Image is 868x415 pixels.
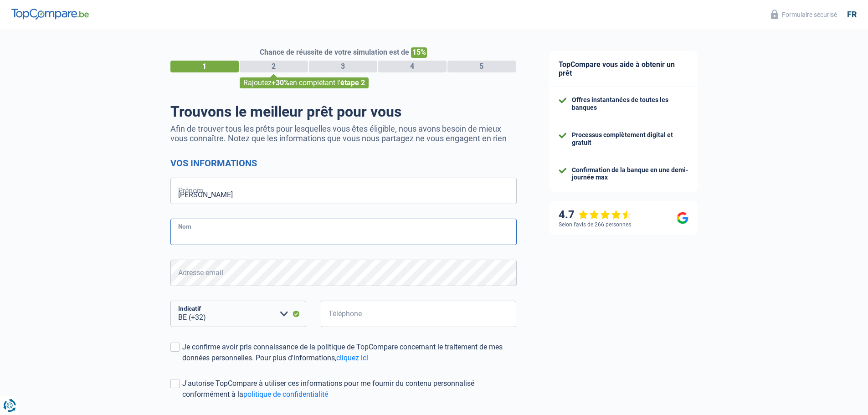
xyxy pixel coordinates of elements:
div: TopCompare vous aide à obtenir un prêt [550,51,698,87]
div: Processus complètement digital et gratuit [572,131,688,147]
div: 3 [309,61,377,72]
div: 5 [447,61,516,72]
div: Confirmation de la banque en une demi-journée max [572,166,688,182]
div: Je confirme avoir pris connaissance de la politique de TopCompare concernant le traitement de mes... [182,342,517,364]
a: politique de confidentialité [243,390,328,399]
span: étape 2 [340,78,365,87]
div: 4 [378,61,447,72]
span: 15% [411,47,427,58]
div: 4.7 [559,208,632,221]
div: 2 [240,61,308,72]
div: 1 [170,61,239,72]
p: Afin de trouver tous les prêts pour lesquelles vous êtes éligible, nous avons besoin de mieux vou... [170,124,517,143]
h2: Vos informations [170,158,517,169]
div: J'autorise TopCompare à utiliser ces informations pour me fournir du contenu personnalisé conform... [182,378,517,400]
span: +30% [272,78,289,87]
img: TopCompare Logo [11,9,89,20]
input: 401020304 [321,301,517,327]
a: cliquez ici [336,354,368,362]
span: Chance de réussite de votre simulation est de [260,48,409,56]
div: fr [847,10,857,20]
div: Selon l’avis de 266 personnes [559,221,631,228]
button: Formulaire sécurisé [765,7,842,22]
h1: Trouvons le meilleur prêt pour vous [170,103,517,120]
div: Offres instantanées de toutes les banques [572,96,688,112]
div: Rajoutez en complétant l' [240,77,369,88]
